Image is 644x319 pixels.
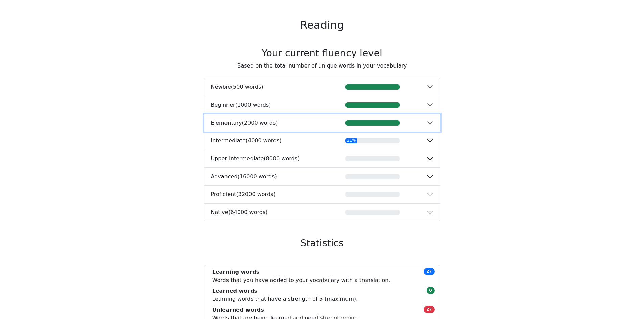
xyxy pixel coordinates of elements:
h3: Statistics [204,238,440,249]
div: Elementary ( 2000 words ) [211,119,319,126]
div: Words that you have added to your vocabulary with a translation. [212,268,390,284]
div: Learning words that have a strength of 5 (maximum). [212,287,358,303]
div: Learned words [212,287,358,295]
div: 21% [345,138,357,143]
button: Newbie(500 words) [204,78,440,96]
button: Advanced(16000 words) [204,168,440,185]
button: Elementary(2000 words) [204,114,440,132]
button: Intermediate(4000 words)21% [204,132,440,150]
h2: Reading [204,19,440,31]
span: 27 [424,306,434,313]
div: Learning words [212,268,390,276]
button: Proficient(32000 words) [204,186,440,203]
div: Intermediate ( 4000 words ) [211,137,319,144]
p: Based on the total number of unique words in your vocabulary [204,62,440,70]
div: Unlearned words [212,306,360,314]
span: 27 [424,268,434,275]
button: Native(64000 words) [204,204,440,221]
div: Upper Intermediate ( 8000 words ) [211,155,319,162]
button: Upper Intermediate(8000 words) [204,150,440,167]
div: Native ( 64000 words ) [211,209,319,215]
div: Advanced ( 16000 words ) [211,173,319,180]
div: Proficient ( 32000 words ) [211,191,319,197]
h3: Your current fluency level [204,48,440,59]
span: 0 [427,287,435,294]
button: Beginner(1000 words) [204,96,440,114]
div: Newbie ( 500 words ) [211,84,319,90]
div: Beginner ( 1000 words ) [211,102,319,108]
